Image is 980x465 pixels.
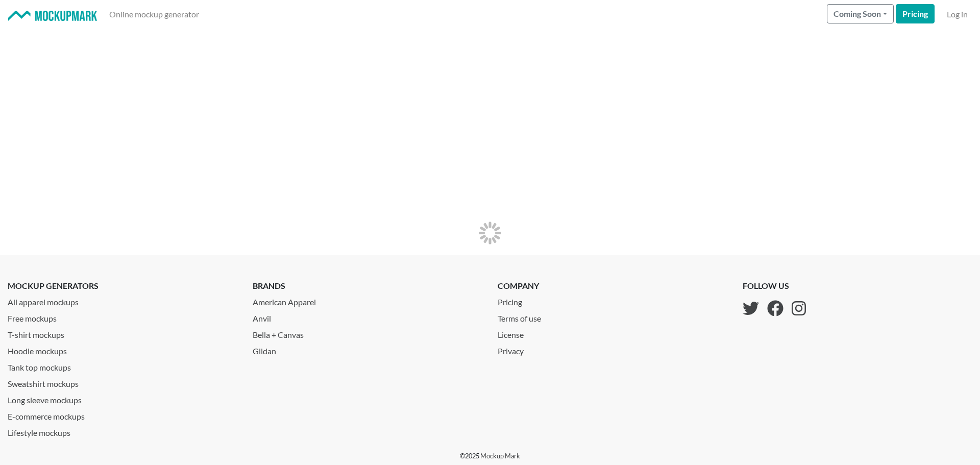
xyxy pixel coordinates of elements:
a: Sweatshirt mockups [8,374,237,390]
a: Anvil [253,308,482,325]
a: Long sleeve mockups [8,390,237,406]
a: Privacy [498,341,549,357]
a: Log in [943,4,972,25]
a: American Apparel [253,292,482,308]
a: Bella + Canvas [253,325,482,341]
a: Hoodie mockups [8,341,237,357]
a: Mockup Mark [480,452,520,460]
a: Pricing [498,292,549,308]
button: Coming Soon [827,4,894,23]
a: Gildan [253,341,482,357]
p: brands [253,280,482,292]
a: Free mockups [8,308,237,325]
a: License [498,325,549,341]
p: © 2025 [460,451,520,461]
a: Tank top mockups [8,357,237,374]
a: T-shirt mockups [8,325,237,341]
a: Terms of use [498,308,549,325]
p: company [498,280,549,292]
a: Lifestyle mockups [8,423,237,439]
a: Pricing [896,4,935,23]
p: mockup generators [8,280,237,292]
a: E-commerce mockups [8,406,237,423]
p: follow us [743,280,806,292]
img: Mockup Mark [8,11,97,21]
a: All apparel mockups [8,292,237,308]
a: Online mockup generator [105,4,203,25]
